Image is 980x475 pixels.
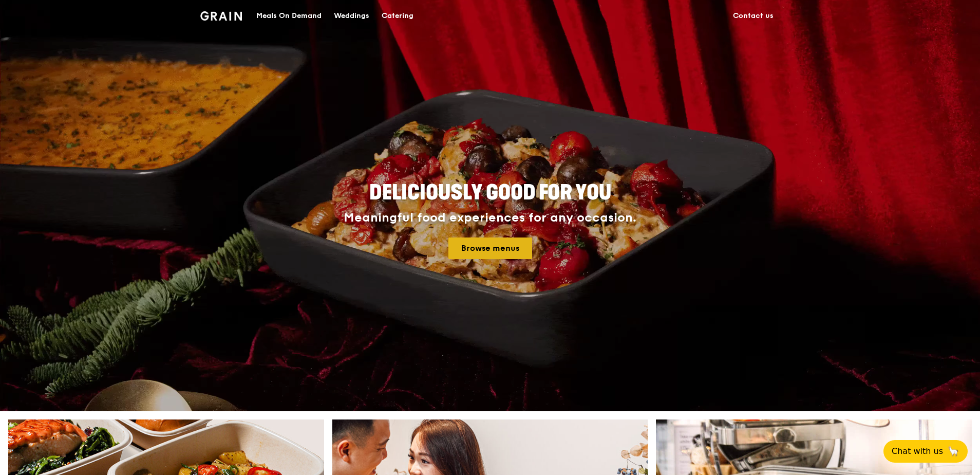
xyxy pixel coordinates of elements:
[892,445,943,458] span: Chat with us
[375,1,420,31] a: Catering
[328,1,375,31] a: Weddings
[305,211,675,225] div: Meaningful food experiences for any occasion.
[200,11,242,21] img: Grain
[369,180,611,205] span: Deliciously good for you
[727,1,780,31] a: Contact us
[382,1,413,31] div: Catering
[883,440,968,463] button: Chat with us🦙
[256,1,322,31] div: Meals On Demand
[448,238,532,259] a: Browse menus
[947,445,959,458] span: 🦙
[334,1,369,31] div: Weddings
